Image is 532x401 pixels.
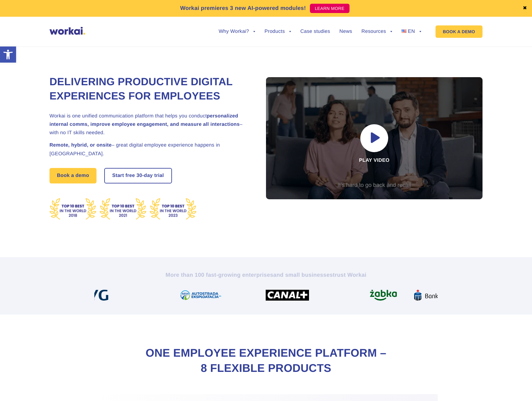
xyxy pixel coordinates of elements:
a: LEARN MORE [310,4,350,13]
strong: Remote, hybrid, or onsite [49,143,112,148]
a: BOOK A DEMO [435,25,483,38]
h2: One Employee Experience Platform – 8 flexible products [142,346,390,376]
a: Resources [362,29,392,34]
a: Case studies [300,29,330,34]
a: News [339,29,352,34]
h1: Delivering Productive Digital Experiences for Employees [49,75,251,104]
a: ✖ [523,6,527,11]
h2: – great digital employee experience happens in [GEOGRAPHIC_DATA]. [49,141,251,158]
i: and small businesses [273,272,333,278]
i: 30-day [136,173,153,178]
h2: Workai is one unified communication platform that helps you conduct – with no IT skills needed. [49,112,251,137]
h2: More than 100 fast-growing enterprises trust Workai [94,271,438,279]
span: EN [408,29,415,34]
a: Why Workai? [219,29,255,34]
a: Start free30-daytrial [105,169,171,183]
a: Products [264,29,291,34]
div: Play video [266,77,483,199]
p: Workai premieres 3 new AI-powered modules! [180,4,306,12]
a: Book a demo [49,168,97,183]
